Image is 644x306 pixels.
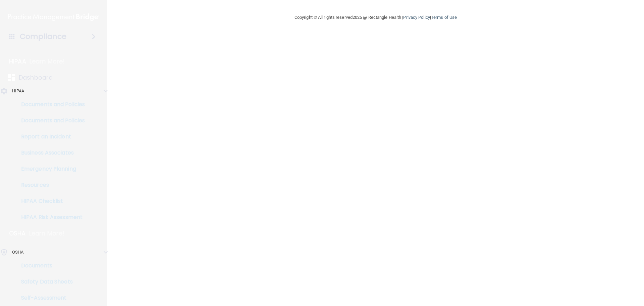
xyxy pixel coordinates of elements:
[4,182,96,188] p: Resources
[4,214,96,221] p: HIPAA Risk Assessment
[20,32,66,41] h4: Compliance
[8,74,15,81] img: dashboard.aa5b2476.svg
[4,295,96,301] p: Self-Assessment
[431,15,457,20] a: Terms of Use
[4,117,96,124] p: Documents and Policies
[4,262,96,269] p: Documents
[4,133,96,140] p: Report an Incident
[19,74,53,82] p: Dashboard
[9,57,26,65] p: HIPAA
[12,87,24,95] p: HIPAA
[8,10,99,24] img: PMB logo
[12,248,23,256] p: OSHA
[4,149,96,156] p: Business Associates
[4,101,96,108] p: Documents and Policies
[403,15,430,20] a: Privacy Policy
[30,57,65,65] p: Learn More!
[4,198,96,205] p: HIPAA Checklist
[4,166,96,172] p: Emergency Planning
[253,7,498,28] div: Copyright © All rights reserved 2025 @ Rectangle Health | |
[9,229,26,237] p: OSHA
[8,74,98,82] a: Dashboard
[29,229,65,237] p: Learn More!
[4,278,96,285] p: Safety Data Sheets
